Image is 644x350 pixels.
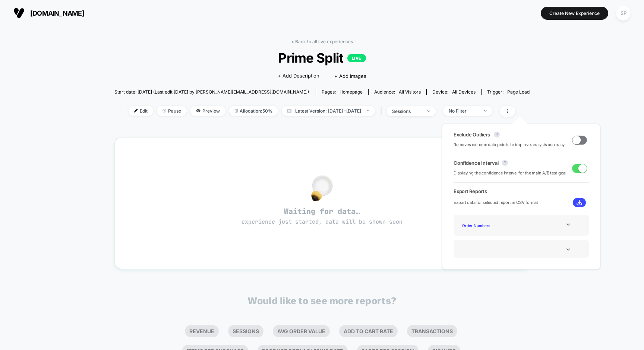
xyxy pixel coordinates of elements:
[454,141,565,148] span: Removes extreme data points to improve analysis accuracy
[291,39,353,44] a: < Back to all live experiences
[399,89,421,95] span: All Visitors
[502,160,508,166] button: ?
[228,325,263,337] li: Sessions
[13,7,25,19] img: Visually logo
[282,106,375,116] span: Latest Version: [DATE] - [DATE]
[185,325,219,337] li: Revenue
[135,50,509,66] span: Prime Split
[577,200,582,205] img: download
[379,106,386,117] span: |
[134,109,138,113] img: edit
[427,110,430,112] img: end
[114,89,309,95] span: Start date: [DATE] (Last edit [DATE] by [PERSON_NAME][EMAIL_ADDRESS][DOMAIN_NAME])
[241,218,402,226] span: experience just started, data will be shown soon
[487,89,530,95] div: Trigger:
[459,220,519,230] div: Order Numbers
[311,175,333,201] img: no_data
[322,89,363,95] div: Pages:
[426,89,481,95] span: Device:
[454,160,498,166] span: Confidence Interval
[454,188,589,194] span: Export Reports
[374,89,421,95] div: Audience:
[507,89,530,95] span: Page Load
[454,199,538,206] span: Export data for selected report in CSV format
[162,109,166,113] img: end
[229,106,278,116] span: Allocation: 50%
[347,54,366,62] p: LIVE
[454,132,490,138] span: Exclude Outliers
[157,106,187,116] span: Pause
[616,6,631,21] div: SP
[128,206,516,226] span: Waiting for data…
[367,110,369,111] img: end
[449,108,479,114] div: No Filter
[454,170,566,177] span: Displaying the confidence interval for the main A/B test goal
[247,295,397,306] p: Would like to see more reports?
[452,89,476,95] span: all devices
[494,132,500,138] button: ?
[334,73,366,79] span: + Add Images
[339,325,398,337] li: Add To Cart Rate
[541,7,608,20] button: Create New Experience
[30,9,84,17] span: [DOMAIN_NAME]
[129,106,153,116] span: Edit
[11,7,86,19] button: [DOMAIN_NAME]
[235,109,238,113] img: rebalance
[407,325,457,337] li: Transactions
[614,6,633,21] button: SP
[484,110,487,111] img: end
[287,109,291,113] img: calendar
[273,325,330,337] li: Avg Order Value
[340,89,363,95] span: homepage
[278,72,319,80] span: + Add Description
[190,106,225,116] span: Preview
[392,108,422,114] div: sessions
